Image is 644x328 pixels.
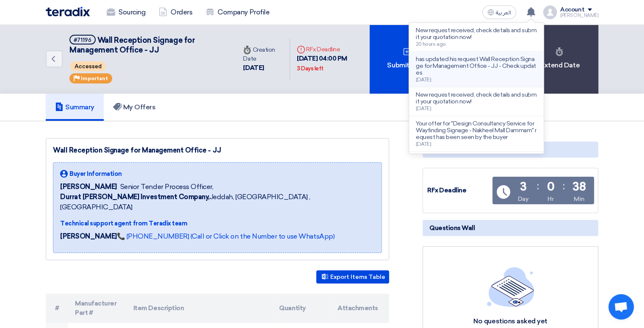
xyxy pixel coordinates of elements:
h5: My Offers [113,103,156,111]
span: Jeddah, [GEOGRAPHIC_DATA] ,[GEOGRAPHIC_DATA] [60,192,375,212]
div: Extend Date [522,25,598,94]
span: Buyer Information [69,170,122,178]
span: [DATE] [416,77,431,83]
div: No questions asked yet [439,317,583,326]
div: RFx Deadline [297,45,363,54]
th: Attachments [331,294,389,323]
a: My Offers [104,94,165,121]
b: Durrat [PERSON_NAME] Investment Company, [60,193,210,201]
div: Min [574,195,585,203]
div: 38 [572,181,586,193]
div: Creation Date [243,45,283,63]
div: [DATE] [243,63,283,73]
th: Quantity [272,294,331,323]
img: Teradix logo [46,7,90,17]
div: 3 [520,181,527,193]
span: العربية [496,10,511,16]
th: Manufacturer Part # [68,294,127,323]
div: Day [518,195,529,203]
img: empty_state_list.svg [487,267,534,307]
div: #71196 [74,37,91,43]
img: profile_test.png [543,6,557,19]
span: [DATE] [416,106,431,111]
span: Senior Tender Process Officer, [120,182,213,192]
div: : [537,178,539,194]
div: [DATE] 04:00 PM [297,54,363,73]
p: has updated his request Wall Reception Signage for Management Office - JJ - Check updates [416,56,537,76]
span: Accessed [70,61,106,71]
h5: Wall Reception Signage for Management Office - JJ [69,35,226,56]
button: العربية [482,6,516,19]
a: 📞 [PHONE_NUMBER] (Call or Click on the Number to use WhatsApp) [117,232,334,240]
strong: [PERSON_NAME] [60,232,117,240]
p: Your offer for "Design Consultancy Service for Wayfinding Signage - Nakheel Mall Dammam" request ... [416,120,537,141]
a: Orders [152,3,199,22]
span: Questions Wall [429,223,475,233]
a: Company Profile [199,3,276,22]
div: 3 Days left [297,64,323,73]
div: Hr [547,195,553,203]
span: 20 hours ago [416,41,445,47]
span: [PERSON_NAME] [60,182,117,192]
div: Submit Offer [370,25,446,94]
a: Open chat [608,294,634,320]
button: Export Items Table [316,270,389,284]
div: Technical support agent from Teradix team [60,219,375,228]
div: : [562,178,564,194]
a: Summary [46,94,104,121]
span: Important [81,75,108,81]
div: [PERSON_NAME] [560,13,598,18]
span: Wall Reception Signage for Management Office - JJ [69,36,195,55]
span: [DATE] [416,141,431,147]
h5: Summary [55,103,94,111]
a: Sourcing [100,3,152,22]
div: Account [560,6,584,14]
p: New request received, check details and submit your quotation now! [416,27,537,41]
div: 0 [547,181,554,193]
div: RFx Deadline [427,186,491,195]
p: New request received, check details and submit your quotation now! [416,92,537,105]
div: Wall Reception Signage for Management Office - JJ [53,145,382,156]
th: # [46,294,68,323]
th: Item Description [127,294,273,323]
